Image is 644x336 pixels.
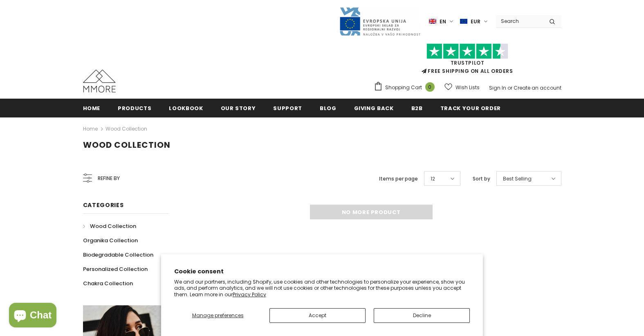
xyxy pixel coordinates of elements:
[221,104,256,112] span: Our Story
[429,18,436,25] img: i-lang-1.png
[83,201,124,209] span: Categories
[354,99,394,117] a: Giving back
[98,174,120,183] span: Refine by
[118,104,151,112] span: Products
[440,99,501,117] a: Track your order
[83,276,133,291] a: Chakra Collection
[354,104,394,112] span: Giving back
[385,83,422,92] span: Shopping Cart
[174,279,470,298] p: We and our partners, including Shopify, use cookies and other technologies to personalize your ex...
[411,99,423,117] a: B2B
[507,84,512,91] span: or
[192,312,244,319] span: Manage preferences
[83,262,148,276] a: Personalized Collection
[440,104,501,112] span: Track your order
[431,175,435,183] span: 12
[83,70,116,92] img: MMORE Cases
[440,18,446,26] span: en
[83,99,101,117] a: Home
[320,104,337,112] span: Blog
[320,99,337,117] a: Blog
[221,99,256,117] a: Our Story
[269,308,366,323] button: Accept
[425,82,435,92] span: 0
[339,7,421,36] img: Javni Razpis
[374,81,439,94] a: Shopping Cart 0
[379,175,418,183] label: Items per page
[83,251,153,259] span: Biodegradable Collection
[426,43,508,59] img: Trust Pilot Stars
[83,280,133,287] span: Chakra Collection
[456,83,480,92] span: Wish Lists
[273,104,302,112] span: support
[169,104,203,112] span: Lookbook
[7,303,59,329] inbox-online-store-chat: Shopify online store chat
[514,84,561,91] a: Create an account
[174,267,470,276] h2: Cookie consent
[83,104,101,112] span: Home
[90,222,136,230] span: Wood Collection
[118,99,151,117] a: Products
[83,237,138,244] span: Organika Collection
[339,18,421,25] a: Javni Razpis
[105,125,147,132] a: Wood Collection
[233,291,266,298] a: Privacy Policy
[451,59,485,66] a: Trustpilot
[83,124,98,134] a: Home
[83,265,148,273] span: Personalized Collection
[374,47,561,74] span: FREE SHIPPING ON ALL ORDERS
[374,308,470,323] button: Decline
[411,104,423,112] span: B2B
[489,84,506,91] a: Sign In
[273,99,302,117] a: support
[83,219,136,233] a: Wood Collection
[496,15,543,27] input: Search Site
[444,80,480,95] a: Wish Lists
[169,99,203,117] a: Lookbook
[471,18,480,26] span: EUR
[83,233,138,248] a: Organika Collection
[174,308,262,323] button: Manage preferences
[83,139,171,151] span: Wood Collection
[473,175,490,183] label: Sort by
[83,248,153,262] a: Biodegradable Collection
[503,175,532,183] span: Best Selling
